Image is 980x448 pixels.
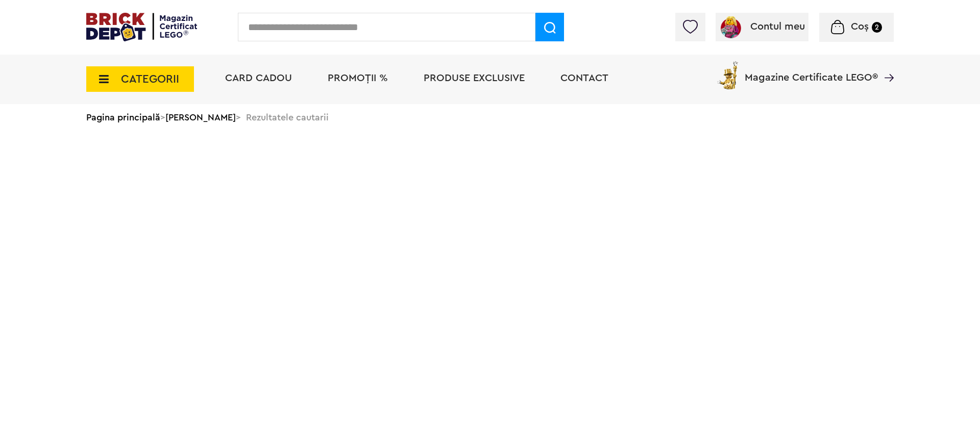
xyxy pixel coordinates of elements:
a: Pagina principală [86,113,160,122]
small: 2 [872,22,882,33]
a: Contact [560,73,608,83]
span: Magazine Certificate LEGO® [745,59,878,83]
span: Contul meu [750,21,805,32]
a: Magazine Certificate LEGO® [878,59,894,69]
a: [PERSON_NAME] [165,113,236,122]
a: Produse exclusive [424,73,525,83]
a: PROMOȚII % [328,73,388,83]
span: CATEGORII [121,73,179,85]
div: > > Rezultatele cautarii [86,104,894,131]
span: Coș [851,21,869,32]
a: Contul meu [720,21,805,32]
a: Card Cadou [225,73,292,83]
